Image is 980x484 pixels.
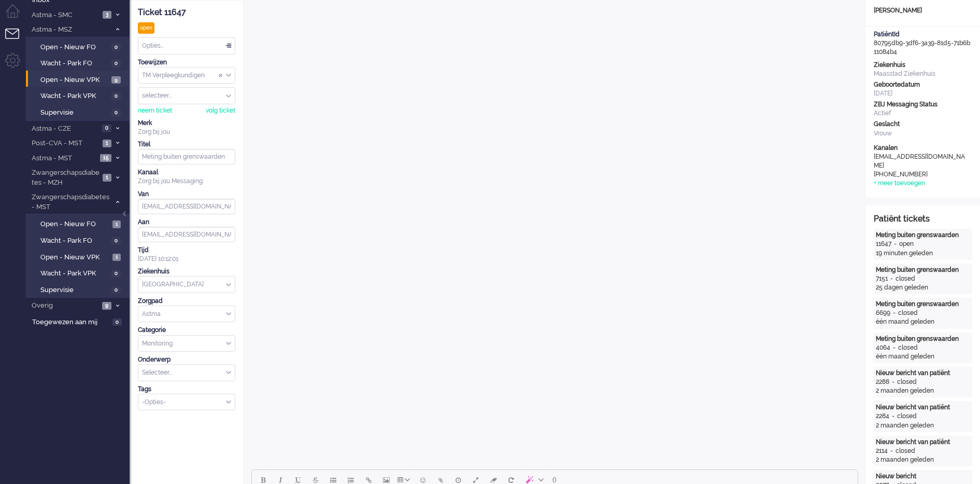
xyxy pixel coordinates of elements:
[30,251,129,262] a: Open - Nieuw VPK 1
[40,236,109,246] span: Wacht - Park FO
[32,317,109,327] span: Toegewezen aan mij
[898,343,918,352] div: closed
[111,92,121,100] span: 0
[874,144,972,153] div: Kanalen
[897,378,917,386] div: closed
[112,319,122,326] span: 0
[40,91,109,101] span: Wacht - Park VPK
[876,378,889,386] div: 2288
[874,89,972,98] div: [DATE]
[876,447,888,455] div: 2114
[40,59,109,68] span: Wacht - Park FO
[897,412,917,421] div: closed
[876,455,970,464] div: 2 maanden geleden
[138,87,235,104] div: Assign User
[888,447,896,455] div: -
[30,218,129,229] a: Open - Nieuw FO 1
[138,218,235,227] div: Aan
[138,297,235,306] div: Zorgpad
[876,369,970,378] div: Nieuw bericht van patiënt
[138,267,235,276] div: Ziekenhuis
[876,343,890,352] div: 4064
[876,317,970,326] div: één maand geleden
[40,219,110,229] span: Open - Nieuw FO
[4,4,602,22] body: Rich Text Area. Press ALT-0 for help.
[111,270,121,278] span: 0
[138,58,235,67] div: Toewijzen
[874,179,925,188] div: + meer toevoegen
[30,106,129,118] a: Supervisie 0
[889,378,897,386] div: -
[876,352,970,361] div: één maand geleden
[40,253,110,262] span: Open - Nieuw VPK
[876,438,970,447] div: Nieuw bericht van patiënt
[891,240,899,248] div: -
[899,240,914,248] div: open
[40,285,109,295] span: Supervisie
[874,170,967,179] div: [PHONE_NUMBER]
[30,90,129,101] a: Wacht - Park VPK 0
[103,11,111,19] span: 3
[890,343,898,352] div: -
[40,269,109,279] span: Wacht - Park VPK
[30,25,110,35] span: Astma - MSZ
[30,124,99,134] span: Astma - CZE
[888,274,896,283] div: -
[876,274,888,283] div: 7151
[138,190,235,199] div: Van
[552,476,557,484] span: 0
[30,10,100,20] span: Astma - SMC
[103,140,111,147] span: 1
[876,335,970,343] div: Meting buiten grenswaarden
[876,412,889,421] div: 2284
[874,80,972,89] div: Geboortedatum
[876,283,970,292] div: 25 dagen geleden
[866,30,980,57] div: 80795db9-3df6-3a39-81d5-71b6b11084b4
[138,355,235,364] div: Onderwerp
[876,240,891,248] div: 11647
[138,106,172,115] div: neem ticket
[5,29,29,52] li: Tickets menu
[138,177,235,186] div: Zorg bij jou Messaging
[896,447,915,455] div: closed
[30,234,129,246] a: Wacht - Park FO 0
[138,140,235,149] div: Titel
[898,309,918,317] div: closed
[876,421,970,430] div: 2 maanden geleden
[30,41,129,52] a: Open - Nieuw FO 0
[111,76,121,84] span: 9
[874,109,972,118] div: Actief
[111,237,121,245] span: 0
[30,192,110,212] span: Zwangerschapsdiabetes - MST
[876,231,970,240] div: Meting buiten grenswaarden
[30,301,99,311] span: Overig
[138,128,235,136] div: Zorg bij jou
[138,246,235,255] div: Tijd
[102,302,111,310] span: 9
[111,286,121,294] span: 0
[876,266,970,274] div: Meting buiten grenswaarden
[876,472,970,481] div: Nieuw bericht
[138,119,235,128] div: Merk
[102,125,111,132] span: 0
[874,70,972,78] div: Maasstad Ziekenhuis
[30,154,97,163] span: Astma - MST
[138,246,235,264] div: [DATE] 10:12:01
[874,120,972,129] div: Geslacht
[111,109,121,117] span: 0
[206,106,235,115] div: volg ticket
[874,129,972,138] div: Vrouw
[890,309,898,317] div: -
[30,74,129,85] a: Open - Nieuw VPK 9
[876,403,970,412] div: Nieuw bericht van patiënt
[138,385,235,394] div: Tags
[138,67,235,84] div: Assign Group
[5,4,29,27] li: Dashboard menu
[138,22,154,34] div: open
[876,386,970,395] div: 2 maanden geleden
[138,7,235,19] div: Ticket 11647
[5,53,29,76] li: Admin menu
[30,267,129,279] a: Wacht - Park VPK 0
[138,168,235,177] div: Kanaal
[874,213,972,225] div: Patiënt tickets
